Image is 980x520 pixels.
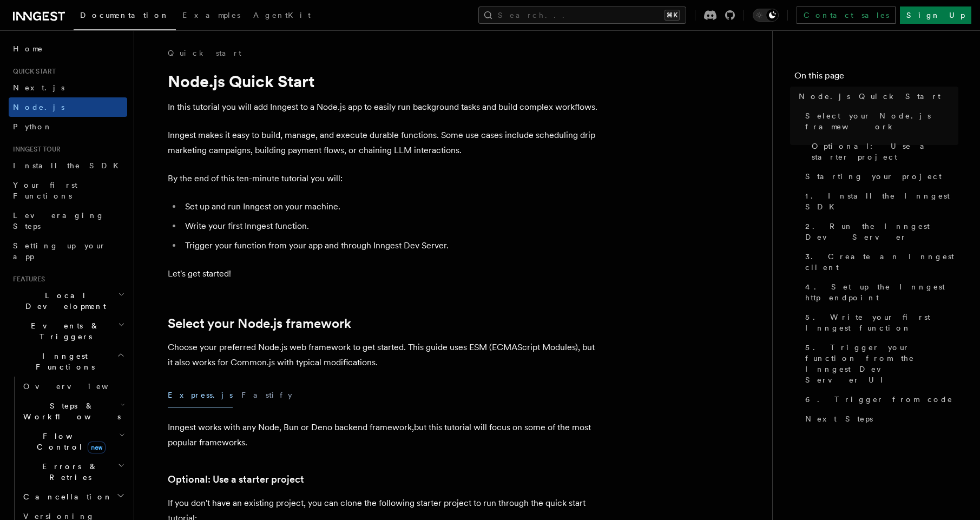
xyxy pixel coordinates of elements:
[13,181,77,200] span: Your first Functions
[9,145,61,154] span: Inngest tour
[805,312,958,333] span: 5. Write your first Inngest function
[13,241,106,261] span: Setting up your app
[168,71,601,91] h1: Node.js Quick Start
[9,320,118,342] span: Events & Triggers
[799,91,940,102] span: Node.js Quick Start
[665,10,680,21] kbd: ⌘K
[182,238,601,253] li: Trigger your function from your app and through Inngest Dev Server.
[9,346,127,377] button: Inngest Functions
[801,167,958,186] a: Starting your project
[13,122,52,131] span: Python
[13,161,125,170] span: Install the SDK
[9,78,127,97] a: Next.js
[9,97,127,117] a: Node.js
[168,266,601,281] p: Let's get started!
[805,171,942,182] span: Starting your project
[168,316,351,331] a: Select your Node.js framework
[19,491,113,502] span: Cancellation
[168,171,601,186] p: By the end of this ten-minute tutorial you will:
[182,199,601,214] li: Set up and run Inngest on your machine.
[241,383,292,407] button: Fastify
[9,290,118,312] span: Local Development
[801,338,958,390] a: 5. Trigger your function from the Inngest Dev Server UI
[9,236,127,266] a: Setting up your app
[801,390,958,409] a: 6. Trigger from code
[168,48,241,58] a: Quick start
[801,186,958,216] a: 1. Install the Inngest SDK
[794,87,958,106] a: Node.js Quick Start
[9,175,127,206] a: Your first Functions
[74,3,176,30] a: Documentation
[801,277,958,307] a: 4. Set up the Inngest http endpoint
[168,128,601,158] p: Inngest makes it easy to build, manage, and execute durable functions. Some use cases include sch...
[801,216,958,247] a: 2. Run the Inngest Dev Server
[900,6,971,24] a: Sign Up
[247,3,317,29] a: AgentKit
[9,275,45,284] span: Features
[253,11,311,19] span: AgentKit
[19,426,127,457] button: Flow Controlnew
[23,382,135,391] span: Overview
[168,340,601,370] p: Choose your preferred Node.js web framework to get started. This guide uses ESM (ECMAScript Modul...
[168,383,233,407] button: Express.js
[794,69,958,87] h4: On this page
[9,156,127,175] a: Install the SDK
[182,11,240,19] span: Examples
[753,9,779,22] button: Toggle dark mode
[801,307,958,338] a: 5. Write your first Inngest function
[9,206,127,236] a: Leveraging Steps
[19,431,119,452] span: Flow Control
[807,136,958,167] a: Optional: Use a starter project
[805,413,873,424] span: Next Steps
[19,487,127,506] button: Cancellation
[9,286,127,316] button: Local Development
[9,316,127,346] button: Events & Triggers
[80,11,169,19] span: Documentation
[19,461,117,483] span: Errors & Retries
[9,117,127,136] a: Python
[812,141,958,162] span: Optional: Use a starter project
[19,457,127,487] button: Errors & Retries
[805,221,958,242] span: 2. Run the Inngest Dev Server
[805,110,958,132] span: Select your Node.js framework
[797,6,896,24] a: Contact sales
[805,281,958,303] span: 4. Set up the Inngest http endpoint
[19,377,127,396] a: Overview
[176,3,247,29] a: Examples
[88,442,106,453] span: new
[13,211,104,231] span: Leveraging Steps
[805,394,953,405] span: 6. Trigger from code
[168,100,601,115] p: In this tutorial you will add Inngest to a Node.js app to easily run background tasks and build c...
[478,6,686,24] button: Search...⌘K
[805,251,958,273] span: 3. Create an Inngest client
[168,472,304,487] a: Optional: Use a starter project
[19,400,121,422] span: Steps & Workflows
[13,83,64,92] span: Next.js
[9,351,117,372] span: Inngest Functions
[13,103,64,111] span: Node.js
[168,420,601,450] p: Inngest works with any Node, Bun or Deno backend framework,but this tutorial will focus on some o...
[19,396,127,426] button: Steps & Workflows
[801,106,958,136] a: Select your Node.js framework
[805,342,958,385] span: 5. Trigger your function from the Inngest Dev Server UI
[801,409,958,429] a: Next Steps
[9,39,127,58] a: Home
[182,219,601,234] li: Write your first Inngest function.
[9,67,56,76] span: Quick start
[805,190,958,212] span: 1. Install the Inngest SDK
[801,247,958,277] a: 3. Create an Inngest client
[13,43,43,54] span: Home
